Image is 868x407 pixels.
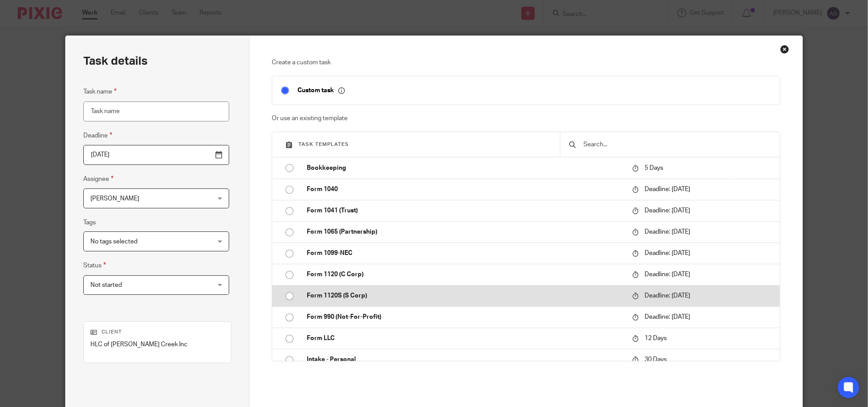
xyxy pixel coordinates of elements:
[645,293,690,299] span: Deadline: [DATE]
[307,249,623,258] p: Form 1099-NEC
[90,239,137,245] span: No tags selected
[307,355,623,364] p: Intake - Personal
[83,102,229,121] input: Task name
[83,218,96,227] label: Tags
[645,165,663,171] span: 5 Days
[645,229,690,235] span: Deadline: [DATE]
[645,250,690,256] span: Deadline: [DATE]
[307,291,623,300] p: Form 1120S (S Corp)
[90,196,139,202] span: [PERSON_NAME]
[90,329,225,336] p: Client
[272,58,780,67] p: Create a custom task
[90,340,225,349] p: HLC of [PERSON_NAME] Creek Inc
[645,356,667,363] span: 30 Days
[83,130,112,141] label: Deadline
[83,145,229,165] input: Pick a date
[645,207,690,214] span: Deadline: [DATE]
[645,271,690,278] span: Deadline: [DATE]
[307,313,623,321] p: Form 990 (Not-For-Profit)
[90,282,122,288] span: Not started
[780,45,789,54] div: Close this dialog window
[307,227,623,236] p: Form 1065 (Partnership)
[307,334,623,343] p: Form LLC
[83,260,106,270] label: Status
[307,270,623,279] p: Form 1120 (C Corp)
[272,114,780,123] p: Or use an existing template
[83,54,148,69] h2: Task details
[307,164,623,172] p: Bookkeeping
[83,86,117,97] label: Task name
[645,335,667,341] span: 12 Days
[645,186,690,192] span: Deadline: [DATE]
[583,140,771,149] input: Search...
[298,142,349,147] span: Task templates
[307,206,623,215] p: Form 1041 (Trust)
[307,185,623,194] p: Form 1040
[645,314,690,320] span: Deadline: [DATE]
[83,174,113,184] label: Assignee
[297,86,345,94] p: Custom task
